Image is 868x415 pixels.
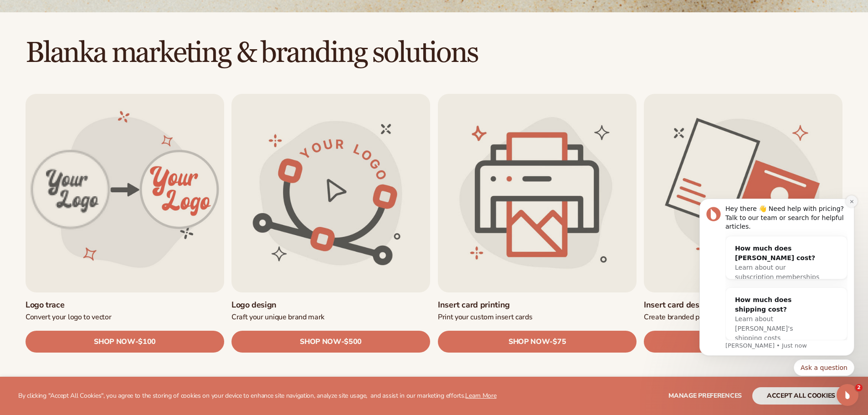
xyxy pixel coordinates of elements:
a: Logo design [231,300,430,310]
span: SHOP NOW [508,338,550,346]
iframe: Intercom notifications message [686,178,868,390]
span: $500 [344,338,362,347]
span: Manage preferences [668,391,742,400]
button: Manage preferences [668,387,742,405]
iframe: Intercom live chat [837,384,858,406]
a: SHOP NOW- $100 [26,331,224,353]
a: SHOP NOW- $500 [231,331,430,353]
span: SHOP NOW [300,338,341,346]
button: accept all cookies [752,387,850,405]
span: 2 [855,384,863,391]
a: Insert card design [644,300,842,310]
p: By clicking "Accept All Cookies", you agree to the storing of cookies on your device to enhance s... [18,392,497,400]
span: SHOP NOW [94,338,135,346]
a: Learn More [465,391,496,400]
a: SHOP NOW- $500 [644,331,842,353]
span: $75 [553,338,566,347]
span: $100 [138,338,156,347]
a: Logo trace [26,300,224,310]
a: Insert card printing [438,300,637,310]
a: SHOP NOW- $75 [438,331,637,353]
